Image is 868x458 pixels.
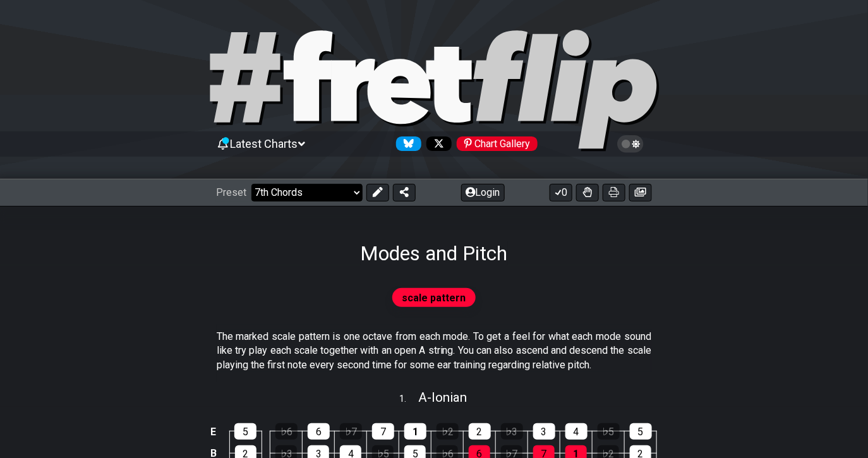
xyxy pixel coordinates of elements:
a: Follow #fretflip at Bluesky [391,136,421,151]
div: 6 [308,423,330,440]
div: ♭2 [437,423,459,440]
button: Login [461,184,505,202]
div: 5 [234,423,256,440]
div: ♭3 [501,423,523,440]
span: Preset [216,186,246,198]
button: Create image [629,184,652,202]
p: The marked scale pattern is one octave from each mode. To get a feel for what each mode sound lik... [217,330,651,372]
span: 1 . [399,392,418,406]
span: Toggle light / dark theme [624,138,638,150]
span: Latest Charts [231,137,298,150]
button: Edit Preset [366,184,389,202]
div: 1 [404,423,426,440]
td: E [206,421,221,443]
div: Chart Gallery [457,136,538,151]
span: A - Ionian [418,390,467,405]
button: Toggle Dexterity for all fretkits [576,184,599,202]
div: ♭6 [275,423,298,440]
div: 2 [469,423,491,440]
button: Share Preset [393,184,416,202]
a: Follow #fretflip at X [421,136,452,151]
div: ♭7 [340,423,362,440]
button: Print [603,184,625,202]
div: ♭5 [598,423,620,440]
div: 5 [630,423,652,440]
div: 4 [565,423,588,440]
select: Preset [251,184,363,202]
div: 7 [372,423,394,440]
button: 0 [550,184,572,202]
span: scale pattern [402,289,466,307]
a: #fretflip at Pinterest [452,136,538,151]
h1: Modes and Pitch [361,241,508,265]
div: 3 [533,423,555,440]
